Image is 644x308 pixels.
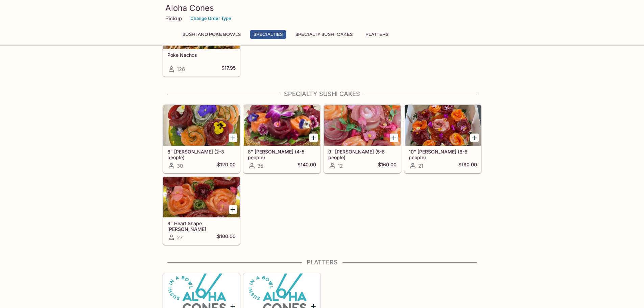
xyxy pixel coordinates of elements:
[390,134,398,142] button: Add 9" Sushi Cake (5-6 people)
[244,105,320,146] div: 8" Sushi Cake (4-5 people)
[409,149,477,160] h5: 10" [PERSON_NAME] (6-8 people)
[229,134,237,142] button: Add 6" Sushi Cake (2-3 people)
[324,105,401,173] a: 9" [PERSON_NAME] (5-6 people)12$160.00
[405,105,481,146] div: 10" Sushi Cake (6-8 people)
[378,162,397,170] h5: $160.00
[257,163,263,169] span: 35
[177,66,185,72] span: 126
[217,233,236,241] h5: $100.00
[404,105,481,173] a: 10" [PERSON_NAME] (6-8 people)21$180.00
[217,162,236,170] h5: $120.00
[229,205,237,214] button: Add 8" Heart Shape Sushi Cake
[362,30,392,39] button: Platters
[163,177,240,217] div: 8" Heart Shape Sushi Cake
[167,52,236,58] h5: Poke Nachos
[163,105,240,146] div: 6" Sushi Cake (2-3 people)
[163,8,240,49] div: Poke Nachos
[338,163,343,169] span: 12
[187,13,234,24] button: Change Order Type
[248,149,316,160] h5: 8" [PERSON_NAME] (4-5 people)
[418,163,423,169] span: 21
[167,149,236,160] h5: 6" [PERSON_NAME] (2-3 people)
[292,30,356,39] button: Specialty Sushi Cakes
[163,259,482,266] h4: Platters
[470,134,479,142] button: Add 10" Sushi Cake (6-8 people)
[163,105,240,173] a: 6" [PERSON_NAME] (2-3 people)30$120.00
[165,3,479,13] h3: Aloha Cones
[250,30,286,39] button: Specialties
[324,105,401,146] div: 9" Sushi Cake (5-6 people)
[177,163,183,169] span: 30
[167,220,236,232] h5: 8" Heart Shape [PERSON_NAME]
[297,162,316,170] h5: $140.00
[163,90,482,98] h4: Specialty Sushi Cakes
[243,105,320,173] a: 8" [PERSON_NAME] (4-5 people)35$140.00
[458,162,477,170] h5: $180.00
[177,234,183,241] span: 27
[221,65,236,73] h5: $17.95
[165,15,182,22] p: Pickup
[309,134,318,142] button: Add 8" Sushi Cake (4-5 people)
[328,149,397,160] h5: 9" [PERSON_NAME] (5-6 people)
[163,176,240,245] a: 8" Heart Shape [PERSON_NAME]27$100.00
[179,30,244,39] button: Sushi and Poke Bowls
